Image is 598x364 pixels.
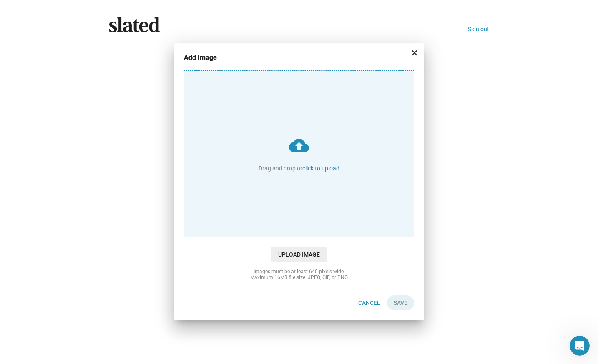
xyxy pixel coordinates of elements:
[352,296,387,311] button: Cancel
[358,296,380,311] span: Cancel
[216,269,382,281] div: Images must be at least 640 pixels wide. Maximum 16MB file size. JPEG, GIF, or PNG
[184,53,229,62] h3: Add Image
[387,296,414,311] button: Save
[394,296,407,311] span: Save
[410,48,420,58] mat-icon: close
[271,247,327,262] span: Upload Image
